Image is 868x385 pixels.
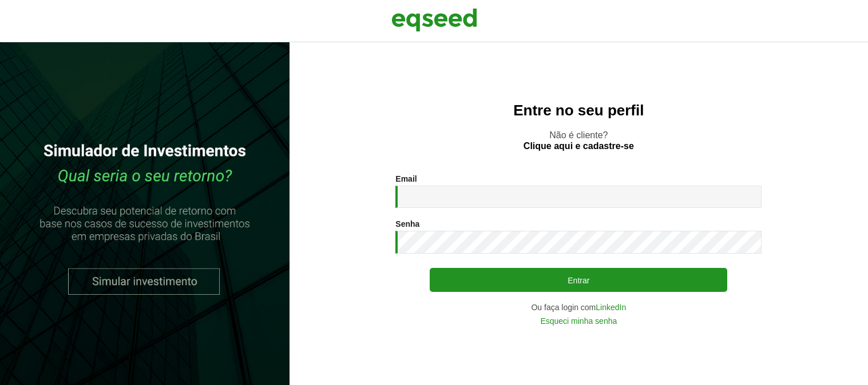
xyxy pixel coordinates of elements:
[524,142,634,151] a: Clique aqui e cadastre-se
[430,268,727,292] button: Entrar
[596,303,626,311] a: LinkedIn
[395,220,419,228] label: Senha
[312,102,845,119] h2: Entre no seu perfil
[391,6,477,34] img: EqSeed Logo
[312,130,845,151] p: Não é cliente?
[395,175,417,183] label: Email
[540,317,617,325] a: Esqueci minha senha
[395,303,762,311] div: Ou faça login com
